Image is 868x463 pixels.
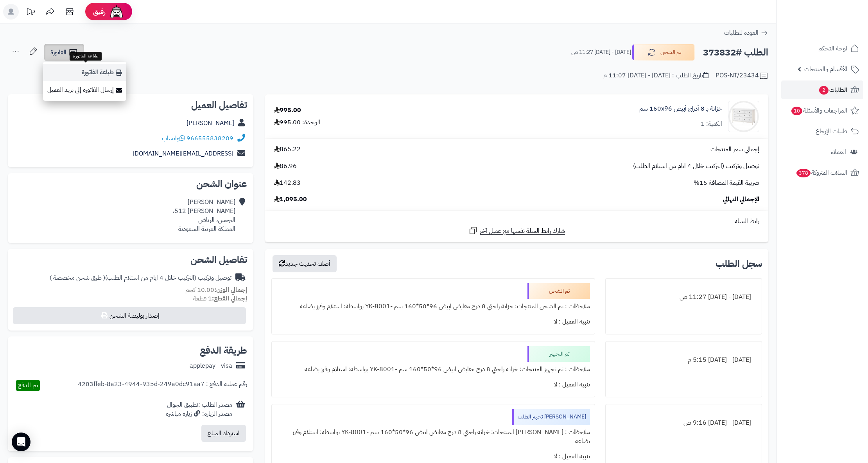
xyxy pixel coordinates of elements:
[214,285,247,295] strong: إجمالي الوزن:
[276,377,590,392] div: تنبيه العميل : لا
[724,28,759,38] span: العودة للطلبات
[610,415,757,431] div: [DATE] - [DATE] 9:16 ص
[93,7,106,16] span: رفيق
[781,143,863,161] a: العملاء
[276,362,590,377] div: ملاحظات : تم تجهيز المنتجات: خزانة راحتي 8 درج مقابض ابيض 96*50*160 سم -YK-8001 بواسطة: استلام وف...
[728,101,759,132] img: 1731233659-1-90x90.jpg
[724,28,768,38] a: العودة للطلبات
[190,361,232,370] div: applepay - visa
[50,274,231,282] div: توصيل وتركيب (التركيب خلال 4 ايام من استلام الطلب)
[70,52,102,61] div: طباعة الفاتورة
[818,84,847,95] span: الطلبات
[815,6,861,22] img: logo-2.png
[212,294,247,303] strong: إجمالي القطع:
[512,409,590,425] div: [PERSON_NAME] تجهيز الطلب
[274,118,320,127] div: الوحدة: 995.00
[632,44,695,61] button: تم الشحن
[50,273,105,282] span: ( طرق شحن مخصصة )
[468,226,565,236] a: شارك رابط السلة نفسها مع عميل آخر
[791,105,847,116] span: المراجعات والأسئلة
[791,106,803,116] span: 10
[274,179,301,188] span: 142.83
[571,48,631,56] small: [DATE] - [DATE] 11:27 ص
[819,86,829,95] span: 2
[610,352,757,368] div: [DATE] - [DATE] 5:15 م
[14,100,247,110] h2: تفاصيل العميل
[701,120,722,129] div: الكمية: 1
[804,64,847,75] span: الأقسام والمنتجات
[781,122,863,141] a: طلبات الإرجاع
[166,409,232,418] div: مصدر الزيارة: زيارة مباشرة
[781,163,863,182] a: السلات المتروكة378
[268,217,765,226] div: رابط السلة
[43,81,126,99] a: إرسال الفاتورة إلى بريد العميل
[603,71,708,80] div: تاريخ الطلب : [DATE] - [DATE] 11:07 م
[781,39,863,58] a: لوحة التحكم
[816,126,847,137] span: طلبات الإرجاع
[610,290,757,305] div: [DATE] - [DATE] 11:27 ص
[193,294,247,303] small: 1 قطعة
[633,162,759,171] span: توصيل وتركيب (التركيب خلال 4 ايام من استلام الطلب)
[716,71,768,80] div: POS-NT/23434
[44,44,84,61] a: الفاتورة
[274,195,307,204] span: 1,095.00
[273,255,337,272] button: أضف تحديث جديد
[133,149,233,158] a: [EMAIL_ADDRESS][DOMAIN_NAME]
[21,4,40,21] a: تحديثات المنصة
[12,433,30,451] div: Open Intercom Messenger
[796,168,811,178] span: 378
[274,145,301,154] span: 865.22
[710,145,759,154] span: إجمالي سعر المنتجات
[166,400,232,418] div: مصدر الطلب :تطبيق الجوال
[480,227,565,236] span: شارك رابط السلة نفسها مع عميل آخر
[723,195,759,204] span: الإجمالي النهائي
[716,259,762,268] h3: سجل الطلب
[703,45,768,61] h2: الطلب #373832
[274,162,297,171] span: 86.96
[185,285,247,295] small: 10.00 كجم
[18,381,38,390] span: تم الدفع
[14,255,247,265] h2: تفاصيل الشحن
[276,314,590,329] div: تنبيه العميل : لا
[276,299,590,314] div: ملاحظات : تم الشحن المنتجات: خزانة راحتي 8 درج مقابض ابيض 96*50*160 سم -YK-8001 بواسطة: استلام وف...
[276,425,590,449] div: ملاحظات : [PERSON_NAME] المنتجات: خزانة راحتي 8 درج مقابض ابيض 96*50*160 سم -YK-8001 بواسطة: استل...
[201,425,246,442] button: استرداد المبلغ
[13,307,246,324] button: إصدار بوليصة الشحن
[781,80,863,99] a: الطلبات2
[109,4,124,20] img: ai-face.png
[781,101,863,120] a: المراجعات والأسئلة10
[14,179,247,189] h2: عنوان الشحن
[831,147,846,157] span: العملاء
[43,64,126,81] a: طباعة الفاتورة
[162,134,185,143] a: واتساب
[639,104,722,113] a: خزانة بـ 8 أدراج أبيض ‎160x96 سم‏
[78,380,247,391] div: رقم عملية الدفع : 4203ffeb-8a23-4944-935d-249a0dc91aa7
[187,118,234,128] a: [PERSON_NAME]
[527,346,590,362] div: تم التجهيز
[274,106,301,115] div: 995.00
[796,167,847,178] span: السلات المتروكة
[818,43,847,54] span: لوحة التحكم
[694,179,759,188] span: ضريبة القيمة المضافة 15%
[200,346,247,355] h2: طريقة الدفع
[187,134,233,143] a: 966555838209
[173,198,235,233] div: [PERSON_NAME] [PERSON_NAME] 512، النرجس، الرياض المملكة العربية السعودية
[527,283,590,299] div: تم الشحن
[50,48,66,57] span: الفاتورة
